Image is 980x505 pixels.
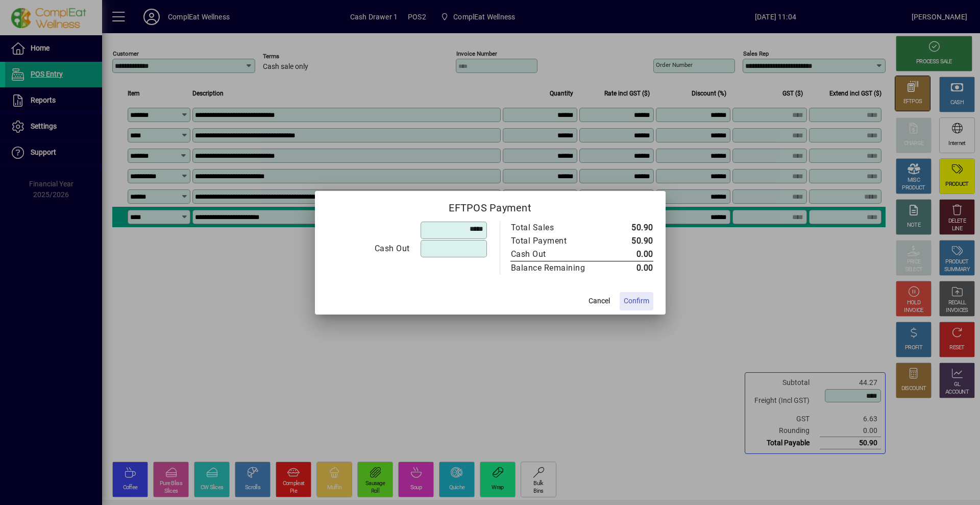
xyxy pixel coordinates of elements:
span: Cancel [589,296,610,306]
td: 0.00 [607,261,653,275]
td: 50.90 [607,234,653,248]
td: Total Sales [510,221,607,234]
div: Cash Out [328,243,410,255]
td: 50.90 [607,221,653,234]
div: Cash Out [511,248,597,260]
div: Balance Remaining [511,262,597,274]
button: Confirm [620,292,653,310]
td: Total Payment [510,234,607,248]
span: Confirm [624,296,649,306]
h2: EFTPOS Payment [315,191,666,221]
button: Cancel [583,292,616,310]
td: 0.00 [607,248,653,261]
